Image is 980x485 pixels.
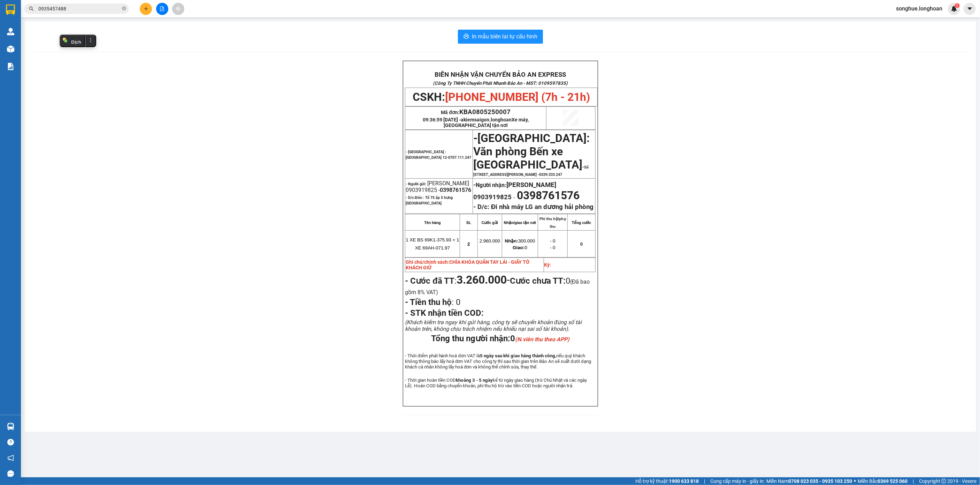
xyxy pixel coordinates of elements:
strong: 5 ngày sau khi giao hàng thành công, [480,353,556,358]
strong: - [473,181,556,201]
strong: - D/c: [473,203,489,211]
span: In mẫu biên lai tự cấu hình [472,32,537,41]
span: akiemsaigon.longhoan [444,117,529,128]
span: copyright [941,479,946,484]
span: Miền Nam [766,477,852,485]
span: CHÌA KHÓA QUẤN TAY LÁI - GIẤY TỜ KHÁCH GIỮ [406,259,529,270]
span: Đón : Tổ 75 ấp 5 hưng [GEOGRAPHIC_DATA] [406,195,453,206]
strong: BIÊN NHẬN VẬN CHUYỂN BẢO AN EXPRESS [435,71,566,79]
button: file-add [156,3,168,15]
span: Xe máy, [GEOGRAPHIC_DATA] tận nơi [444,117,529,128]
strong: Ký: [544,262,551,268]
span: 2.960.000 [480,238,500,244]
span: (Khách kiểm tra ngay khi gửi hàng, công ty sẽ chuyển khoản đúng số tài khoản trên, không chịu trá... [405,319,582,332]
span: close-circle [122,6,126,12]
button: plus [140,3,152,15]
img: icon-new-feature [951,6,957,12]
span: Người nhận: [473,182,556,201]
span: | [913,477,914,485]
span: search [29,6,34,11]
span: songhue.longhoan [890,4,948,13]
span: Tổng thu người nhận: [431,334,569,343]
span: KBA0805250007 [459,108,511,116]
strong: Giao: [513,245,525,250]
span: Mã đơn: [441,110,511,115]
strong: - Người gửi: [406,182,426,186]
em: (N.viên thu theo APP) [515,336,569,343]
button: aim [172,3,184,15]
span: close-circle [122,6,126,10]
strong: Ghi chú/chính sách: [406,259,529,270]
span: notification [7,455,14,461]
span: - Thời điểm phát hành hoá đơn VAT là nếu quý khách không thông báo lấy hoá đơn VAT cho công ty th... [405,353,591,370]
strong: 0369 525 060 [878,478,908,484]
span: [PHONE_NUMBER] (7h - 21h) [445,90,590,104]
span: : [405,276,510,286]
span: question-circle [7,439,14,446]
strong: Cước gửi [482,221,498,225]
span: printer [464,33,469,40]
sup: 1 [955,3,960,8]
img: warehouse-icon [7,28,14,35]
button: printerIn mẫu biên lai tự cấu hình [458,30,543,44]
span: aim [176,6,181,11]
strong: Cước chưa TT: [510,276,566,286]
strong: - Cước đã TT [405,276,454,286]
strong: 0708 023 035 - 0935 103 250 [788,478,852,484]
button: caret-down [964,3,976,15]
strong: Nhận: [505,238,518,244]
span: - [473,138,590,177]
img: warehouse-icon [7,423,14,430]
strong: Đi nhà máy LG an dương hải phòng [491,203,594,211]
span: 1 [956,3,958,8]
span: 09:36:59 [DATE] - [423,117,529,128]
strong: Phí thu hộ/phụ thu [539,217,566,229]
span: - Thời gian hoàn tiền COD kể từ ngày giao hàng (trừ Chủ Nhật và các ngày Lễ). Hoàn COD bằng chuyể... [405,378,587,388]
span: - STK nhận tiền COD: [405,308,484,318]
span: - 0 [550,238,556,244]
strong: Tổng cước [572,221,591,225]
img: solution-icon [7,63,14,70]
span: 0 [513,245,527,250]
span: 0 [510,334,569,343]
span: Cung cấp máy in - giấy in: [710,477,765,485]
span: [GEOGRAPHIC_DATA]: Văn phòng Bến xe [GEOGRAPHIC_DATA] [473,132,590,171]
span: caret-down [967,6,973,12]
span: ⚪️ [854,480,856,483]
strong: 1900 633 818 [669,478,699,484]
span: 0398761576 [517,189,580,202]
span: - [512,194,517,201]
img: warehouse-icon [7,45,14,53]
input: Tìm tên, số ĐT hoặc mã đơn [38,5,121,13]
span: - [473,132,477,145]
span: 2 [467,241,470,247]
span: | [704,477,705,485]
span: plus [144,6,148,11]
span: - 0 [550,245,556,250]
span: 0707.111.247 [448,155,471,160]
span: 0398761576 [440,187,471,193]
strong: Nhận/giao tận nơi [504,221,536,225]
span: [PERSON_NAME] 0903919825 [473,181,556,201]
span: 0 [580,241,583,247]
strong: khoảng 3 - 5 ngày [456,378,493,383]
span: : [405,297,460,307]
strong: 3.260.000 [457,273,507,286]
span: message [7,470,14,477]
span: CSKH: [413,90,590,104]
span: Miền Bắc [858,477,908,485]
span: 0 [454,297,460,307]
span: - [457,273,510,286]
span: 300.000 [505,238,535,244]
span: 0339.333.247 [539,172,562,177]
span: - [GEOGRAPHIC_DATA] : [GEOGRAPHIC_DATA] 12- [406,150,471,160]
strong: SL [466,221,471,225]
span: Hỗ trợ kỹ thuật: [635,477,699,485]
strong: - Tiền thu hộ [405,297,452,307]
span: file-add [160,6,164,11]
img: logo-vxr [6,5,15,15]
strong: (Công Ty TNHH Chuyển Phát Nhanh Bảo An - MST: 0109597835) [433,81,568,86]
strong: Tên hàng [424,221,441,225]
span: 1 XE BS 69K1-375.93 + 1 XE 69AH-071.97 [406,237,459,251]
span: [PERSON_NAME] 0903919825 - [406,180,471,193]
